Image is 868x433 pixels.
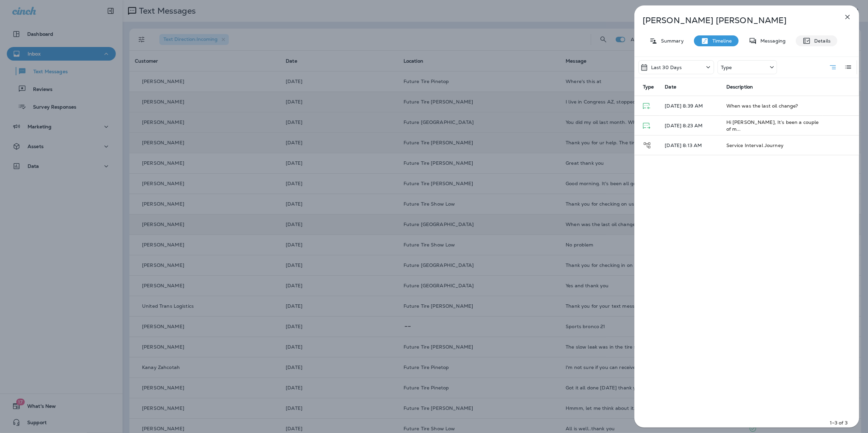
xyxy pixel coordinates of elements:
[643,122,650,128] span: Text Message - Delivered
[658,38,684,44] p: Summary
[726,119,819,132] span: Hi [PERSON_NAME], It’s been a couple of m...
[841,60,855,74] button: Log View
[643,142,651,148] span: Journey
[651,65,682,70] p: Last 30 Days
[665,103,715,109] p: [DATE] 8:39 AM
[830,419,848,426] p: 1–3 of 3
[665,143,715,148] p: [DATE] 8:13 AM
[665,123,715,128] p: [DATE] 8:23 AM
[709,38,732,44] p: Timeline
[757,38,786,44] p: Messaging
[665,84,677,90] span: Date
[643,102,650,109] span: Text Message - Received
[726,103,798,109] span: When was the last oil change?
[726,84,753,90] span: Description
[643,16,828,25] p: [PERSON_NAME] [PERSON_NAME]
[643,84,654,90] span: Type
[721,65,732,70] p: Type
[726,142,784,148] span: Service Interval Journey
[826,60,840,74] button: Summary View
[811,38,831,44] p: Details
